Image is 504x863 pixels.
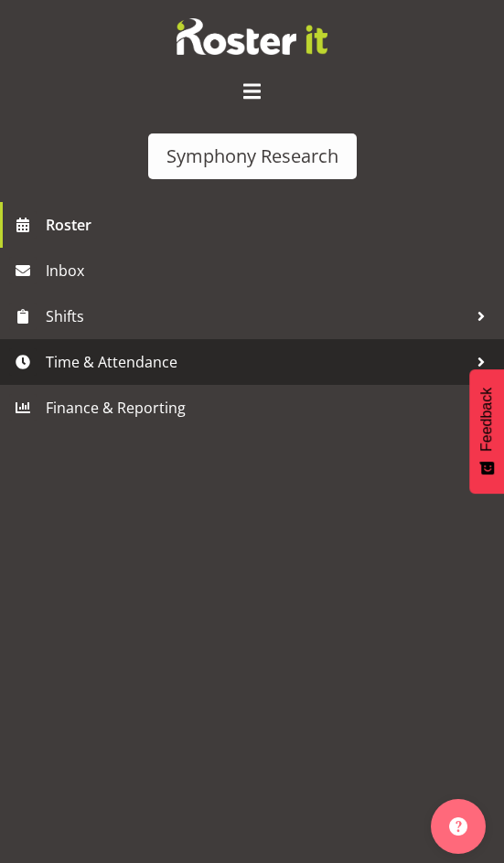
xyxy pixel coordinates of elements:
div: Symphony Research [166,143,338,170]
img: help-xxl-2.png [449,817,467,836]
button: Feedback - Show survey [469,369,504,494]
img: Rosterit website logo [177,18,327,55]
span: Time & Attendance [46,348,467,376]
span: Shifts [46,303,467,330]
span: Feedback [478,388,495,452]
span: Roster [46,211,495,239]
span: Finance & Reporting [46,394,467,421]
span: Inbox [46,257,495,284]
